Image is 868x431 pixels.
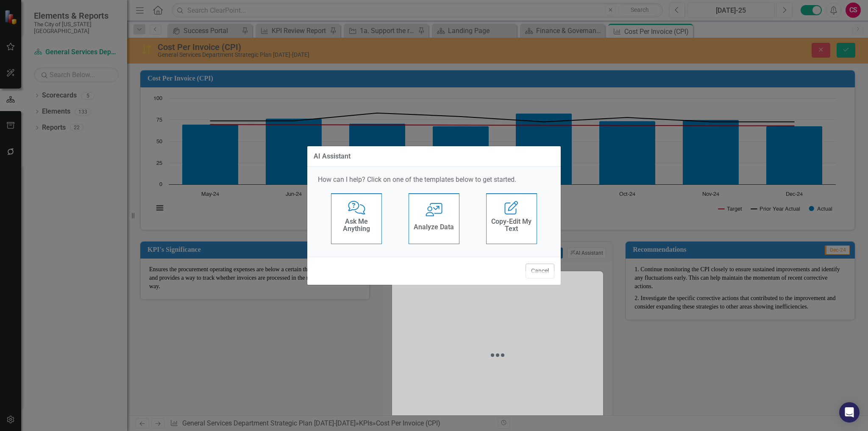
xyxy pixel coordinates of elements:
[491,218,532,233] h4: Copy-Edit My Text
[414,223,454,231] h4: Analyze Data
[314,153,351,160] div: AI Assistant
[318,175,550,185] p: How can I help? Click on one of the templates below to get started.
[336,218,377,233] h4: Ask Me Anything
[526,264,554,278] button: Cancel
[839,402,860,423] div: Open Intercom Messenger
